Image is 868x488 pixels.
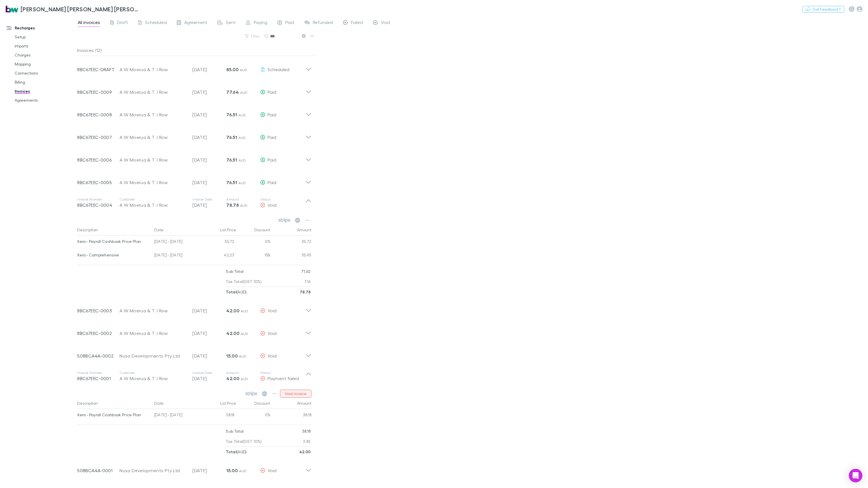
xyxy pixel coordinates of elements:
a: Recharges [1,23,84,32]
a: Agreements [9,96,84,105]
span: AUD [241,309,248,313]
p: ( AUD ) [226,447,247,457]
span: Void [268,202,277,208]
p: 8BC67EEC-0006 [77,156,120,163]
p: Customer [120,371,187,375]
span: AUD [238,113,246,117]
p: Invoice Number [77,371,120,375]
a: Setup [9,32,84,42]
div: 35.90 [271,249,312,263]
span: AUD [238,181,246,185]
div: A W Moerua & T J Row [120,330,187,337]
span: Refunded [313,19,333,27]
div: 508BCA4A-0001Nusa Developments Pty Ltd[DATE]15.00 AUDVoid [73,457,316,480]
h3: [PERSON_NAME] [PERSON_NAME] [PERSON_NAME] Partners [21,6,140,12]
span: AUD [240,68,248,72]
div: 8BC67EEC-0009A W Moerua & T J Row[DATE]77.64 AUDPaid [73,79,316,101]
strong: 76.51 [226,180,237,185]
p: 8BC67EEC-0007 [77,134,120,141]
span: AUD [238,136,246,140]
a: Charges [9,51,84,60]
p: [DATE] [192,111,226,118]
span: Void [268,308,277,313]
p: Sub Total [226,426,244,436]
span: Paying [254,19,267,27]
div: Open Intercom Messenger [849,469,862,482]
img: Brewster Walsh Waters Partners's Logo [6,6,18,12]
strong: 85.00 [226,67,238,72]
p: [DATE] [192,375,226,382]
span: Failed [351,19,363,27]
a: [PERSON_NAME] [PERSON_NAME] [PERSON_NAME] Partners [2,2,144,16]
div: Xero - Payroll Cashbook Price Plan [77,236,150,247]
p: 8BC67EEC-0008 [77,111,120,118]
div: Nusa Developments Pty Ltd [120,467,187,474]
div: 8BC67EEC-0008A W Moerua & T J Row[DATE]76.51 AUDPaid [73,101,316,124]
div: A W Moerua & T J Row [120,307,187,314]
span: AUD [238,158,246,162]
div: 8BC67EEC-0005A W Moerua & T J Row[DATE]76.51 AUDPaid [73,169,316,191]
p: Sub Total [226,266,244,276]
div: 8BC67EEC-0006A W Moerua & T J Row[DATE]76.51 AUDPaid [73,146,316,169]
p: 8BC67EEC-0004 [77,202,120,208]
div: A W Moerua & T J Row [120,179,187,186]
div: 35.72 [203,236,237,249]
div: [DATE] - [DATE] [152,236,203,249]
div: 15% [237,249,271,263]
div: A W Moerua & T J Row [120,89,187,95]
p: 8BC67EEC-0005 [77,179,120,186]
span: Paid [268,180,276,185]
p: 8BC67EEC-DRAFT [77,66,120,73]
p: Status [260,371,305,375]
span: AUD [241,332,248,336]
button: Void invoice [280,390,311,398]
p: Invoice Date [192,197,226,202]
div: 38.18 [271,409,312,422]
strong: 15.00 [226,468,238,473]
span: AUD [239,354,247,358]
p: Status [260,197,305,202]
div: A W Moerua & T J Row [120,134,187,141]
span: AUD [241,377,248,381]
strong: 42.00 [226,308,239,313]
p: [DATE] [192,330,226,337]
div: Xero - Comprehensive [77,249,150,261]
p: [DATE] [192,467,226,474]
div: A W Moerua & T J Row [120,111,187,118]
span: Agreement [184,19,207,27]
span: Void [268,330,277,336]
span: All invoices [78,19,100,27]
span: Scheduled [268,67,289,72]
p: Amount [226,371,260,375]
span: AUD [240,90,248,95]
div: A W Moerua & T J Row [120,202,187,208]
div: 35.72 [271,236,312,249]
span: Payment failed [268,376,299,381]
strong: 78.78 [226,202,239,208]
div: 8BC67EEC-DRAFTA W Moerua & T J Row[DATE]85.00 AUDScheduled [73,56,316,79]
button: Got Feedback? [802,6,844,13]
p: [DATE] [192,66,226,73]
p: Amount [226,197,260,202]
a: Invoices [9,87,84,96]
p: 508BCA4A-0001 [77,467,120,474]
p: Customer [120,197,187,202]
a: Connections [9,69,84,78]
p: [DATE] [192,134,226,141]
p: [DATE] [192,352,226,359]
span: Sent [226,19,236,27]
strong: 42.00 [226,376,239,381]
div: 0% [237,409,271,422]
strong: 76.51 [226,134,237,140]
p: Invoice Number [77,197,120,202]
div: [DATE] - [DATE] [152,249,203,263]
p: 8BC67EEC-0001 [77,375,120,382]
span: Scheduled [145,19,167,27]
strong: 42.00 [299,449,311,454]
strong: 76.51 [226,157,237,163]
span: AUD [240,203,248,208]
div: Xero - Payroll Cashbook Price Plan [77,409,150,421]
strong: 76.51 [226,112,237,117]
div: 38.18 [203,409,237,422]
p: 3.82 [303,436,311,446]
